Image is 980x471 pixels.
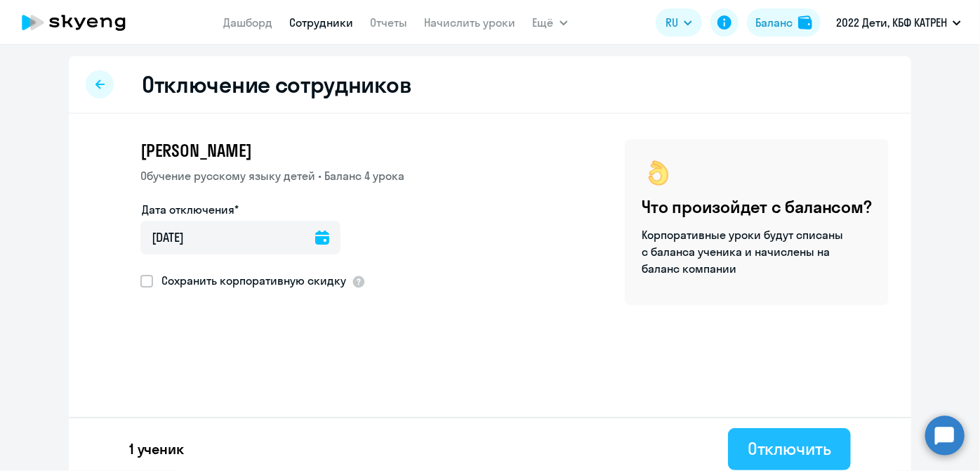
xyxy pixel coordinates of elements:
[290,15,354,30] a: Сотрудники
[798,15,812,30] img: balance
[140,167,404,184] p: Обучение русскому языку детей • Баланс 4 урока
[829,6,968,39] button: 2022 Дети, КБФ КАТРЕН
[371,15,408,30] a: Отчеты
[728,428,851,470] button: Отключить
[836,14,947,31] p: 2022 Дети, КБФ КАТРЕН
[642,195,872,218] h4: Что произойдет с балансом?
[642,156,675,190] img: ok
[642,226,845,277] p: Корпоративные уроки будут списаны с баланса ученика и начислены на баланс компании
[153,272,346,289] span: Сохранить корпоративную скидку
[140,139,251,162] span: [PERSON_NAME]
[748,437,831,460] div: Отключить
[142,201,239,218] label: Дата отключения*
[142,70,411,98] h2: Отключение сотрудников
[755,14,793,31] div: Баланс
[666,14,678,31] span: RU
[533,14,554,31] span: Ещё
[224,15,273,30] a: Дашборд
[656,8,702,37] button: RU
[140,221,340,254] input: дд.мм.гггг
[425,15,516,30] a: Начислить уроки
[129,439,184,459] p: 1 ученик
[747,8,821,37] button: Балансbalance
[533,8,568,37] button: Ещё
